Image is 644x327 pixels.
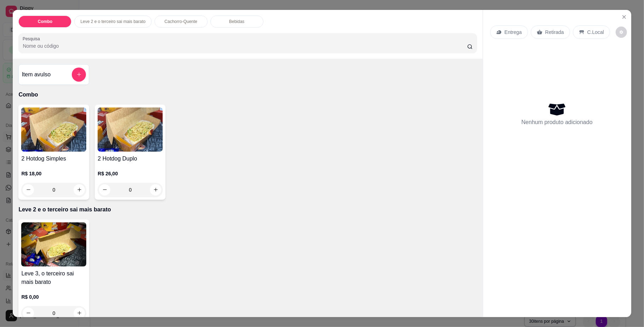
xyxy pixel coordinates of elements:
[587,29,604,36] p: C.Local
[21,222,86,267] img: product-image
[505,29,522,36] p: Entrega
[522,118,593,127] p: Nenhum produto adicionado
[229,19,244,24] p: Bebidas
[98,154,163,163] h4: 2 Hotdog Duplo
[18,205,477,214] p: Leve 2 e o terceiro sai mais barato
[72,68,86,82] button: add-separate-item
[22,70,51,79] h4: Item avulso
[21,269,86,286] h4: Leve 3, o terceiro sai mais barato
[616,27,627,38] button: decrease-product-quantity
[21,170,86,177] p: R$ 18,00
[23,42,467,49] input: Pesquisa
[619,11,630,23] button: Close
[21,107,86,152] img: product-image
[80,19,145,24] p: Leve 2 e o terceiro sai mais barato
[38,19,52,24] p: Combo
[98,107,163,152] img: product-image
[18,90,477,99] p: Combo
[23,36,42,42] label: Pesquisa
[545,29,564,36] p: Retirada
[164,19,197,24] p: Cachorro-Quente
[21,154,86,163] h4: 2 Hotdog Simples
[21,293,86,300] p: R$ 0,00
[98,170,163,177] p: R$ 26,00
